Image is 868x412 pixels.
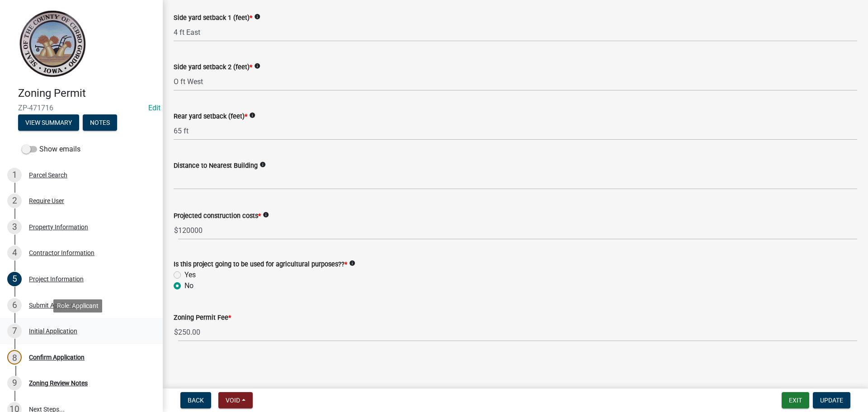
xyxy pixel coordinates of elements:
[174,64,252,71] label: Side yard setback 2 (feet)
[7,272,22,286] div: 5
[148,104,160,112] a: Edit
[7,298,22,313] div: 6
[188,397,204,404] span: Back
[174,114,247,120] label: Rear yard setback (feet)
[184,280,193,291] label: No
[263,212,269,218] i: info
[7,376,22,390] div: 9
[7,194,22,208] div: 2
[174,323,179,341] span: $
[29,354,85,360] div: Confirm Application
[22,144,80,155] label: Show emails
[7,350,22,365] div: 8
[218,392,253,408] button: Void
[226,397,240,404] span: Void
[29,328,77,334] div: Initial Application
[83,114,117,131] button: Notes
[820,397,843,404] span: Update
[18,119,79,127] wm-modal-confirm: Summary
[174,15,252,21] label: Side yard setback 1 (feet)
[349,260,355,266] i: info
[29,172,67,178] div: Parcel Search
[249,112,255,118] i: info
[7,246,22,260] div: 4
[7,220,22,234] div: 3
[174,163,258,169] label: Distance to Nearest Building
[83,119,117,127] wm-modal-confirm: Notes
[254,14,260,20] i: info
[29,302,82,308] div: Submit Application
[180,392,211,408] button: Back
[254,63,260,69] i: info
[259,161,266,168] i: info
[7,168,22,182] div: 1
[18,114,79,131] button: View Summary
[29,198,64,204] div: Require User
[53,299,102,313] div: Role: Applicant
[174,213,261,219] label: Projected construction costs
[29,380,88,386] div: Zoning Review Notes
[174,315,231,321] label: Zoning Permit Fee
[29,276,84,282] div: Project Information
[18,104,145,112] span: ZP-471716
[7,324,22,338] div: 7
[184,270,196,280] label: Yes
[148,104,160,112] wm-modal-confirm: Edit Application Number
[18,9,86,77] img: Cerro Gordo County, Iowa
[813,392,850,408] button: Update
[18,87,156,100] h4: Zoning Permit
[174,221,179,240] span: $
[29,224,88,230] div: Property Information
[174,261,347,268] label: Is this project going to be used for agricultural purposes??
[29,250,94,256] div: Contractor Information
[782,392,809,408] button: Exit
